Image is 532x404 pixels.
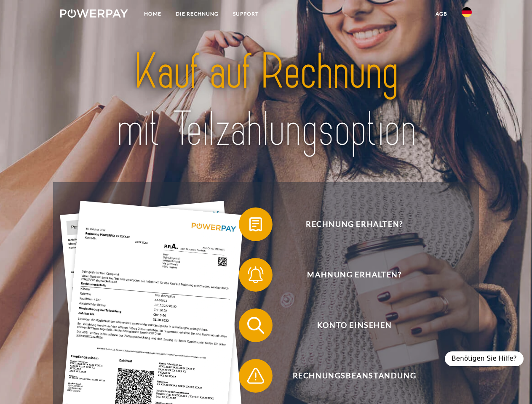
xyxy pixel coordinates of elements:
img: qb_search.svg [245,315,266,336]
img: title-powerpay_de.svg [80,40,452,161]
a: agb [428,6,454,21]
img: logo-powerpay-white.svg [60,9,128,18]
div: Benötigen Sie Hilfe? [445,351,524,366]
img: de [462,7,472,17]
img: qb_bell.svg [245,264,266,285]
button: Konto einsehen [239,308,458,342]
img: qb_warning.svg [245,365,266,386]
button: Rechnungsbeanstandung [239,359,458,393]
img: qb_bill.svg [245,214,266,235]
button: Rechnung erhalten? [239,207,458,241]
span: Mahnung erhalten? [251,258,457,292]
span: Konto einsehen [251,308,457,342]
a: Home [137,6,168,21]
a: SUPPORT [226,6,266,21]
span: Rechnungsbeanstandung [251,359,457,393]
span: Rechnung erhalten? [251,207,457,241]
button: Mahnung erhalten? [239,258,458,292]
a: DIE RECHNUNG [168,6,226,21]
